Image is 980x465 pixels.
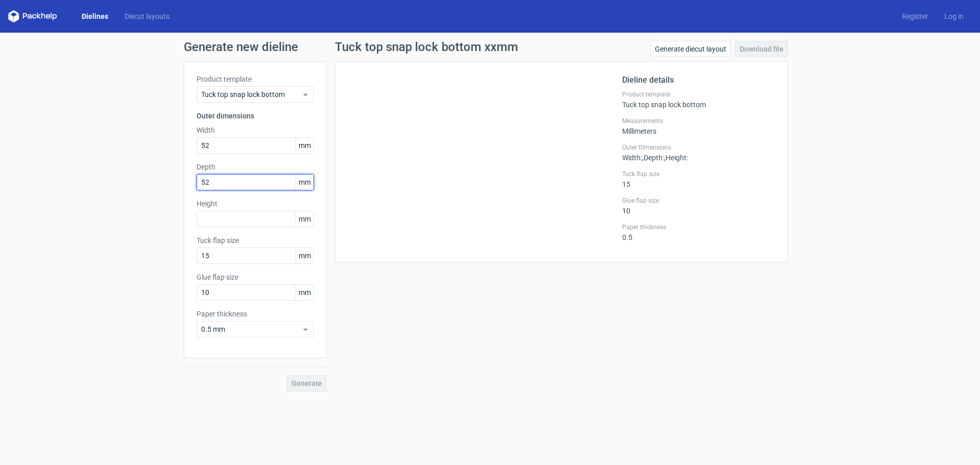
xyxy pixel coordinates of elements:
[622,170,775,178] label: Tuck flap size
[197,235,314,246] label: Tuck flap size
[894,11,936,21] a: Register
[73,11,116,21] a: Dielines
[622,170,775,188] div: 15
[296,211,313,227] span: mm
[184,41,796,53] h1: Generate new dieline
[197,125,314,135] label: Width
[197,162,314,172] label: Depth
[116,11,178,21] a: Diecut layouts
[201,324,302,334] span: 0.5 mm
[296,248,313,263] span: mm
[197,272,314,282] label: Glue flap size
[622,223,775,241] div: 0.5
[936,11,972,21] a: Log in
[642,154,664,162] span: , Depth :
[650,41,731,57] a: Generate diecut layout
[622,197,775,205] label: Glue flap size
[296,138,313,153] span: mm
[622,117,775,125] label: Measurements
[197,111,314,121] h3: Outer dimensions
[335,41,518,53] h1: Tuck top snap lock bottom xxmm
[622,117,775,135] div: Millimeters
[197,199,314,209] label: Height
[622,154,642,162] span: Width :
[622,143,775,152] label: Outer Dimensions
[622,74,775,86] h2: Dieline details
[197,74,314,84] label: Product template
[622,197,775,215] div: 10
[664,154,688,162] span: , Height :
[201,89,302,100] span: Tuck top snap lock bottom
[197,309,314,319] label: Paper thickness
[622,90,775,109] div: Tuck top snap lock bottom
[622,223,775,231] label: Paper thickness
[622,90,775,99] label: Product template
[296,285,313,300] span: mm
[296,175,313,190] span: mm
